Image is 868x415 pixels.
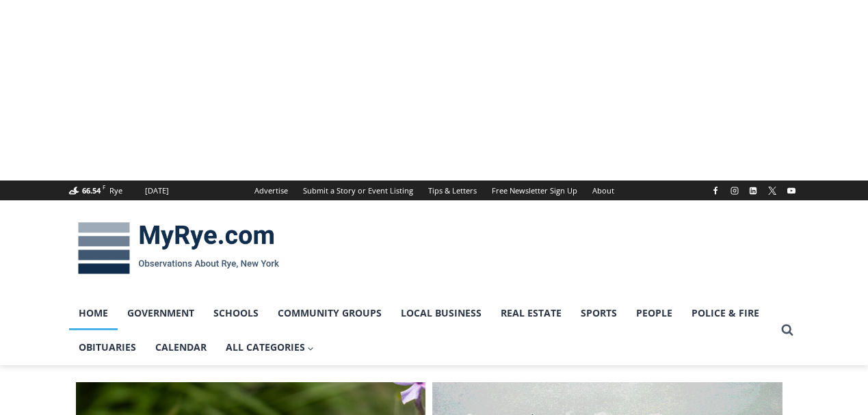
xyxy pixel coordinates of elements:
span: F [103,183,105,191]
a: Community Groups [268,296,391,330]
a: Police & Fire [682,296,769,330]
div: [DATE] [145,185,169,197]
img: MyRye.com [69,213,288,284]
a: Facebook [707,183,724,199]
span: 66.54 [82,185,101,196]
a: Submit a Story or Event Listing [295,180,421,200]
a: Instagram [726,183,743,199]
a: People [627,296,682,330]
button: View Search Form [775,318,800,343]
a: Real Estate [491,296,571,330]
a: Local Business [391,296,491,330]
a: Government [118,296,204,330]
a: Free Newsletter Sign Up [484,180,585,200]
nav: Primary Navigation [69,296,775,365]
a: About [585,180,622,200]
a: Home [69,296,118,330]
a: YouTube [783,183,800,199]
a: Advertise [247,180,295,200]
nav: Secondary Navigation [247,180,622,200]
a: X [764,183,780,199]
a: Linkedin [745,183,761,199]
a: Schools [204,296,268,330]
div: Rye [109,185,122,197]
a: Tips & Letters [421,180,484,200]
a: Obituaries [69,330,146,364]
a: Calendar [146,330,216,364]
a: Sports [571,296,627,330]
span: All Categories [226,340,315,355]
a: All Categories [216,330,324,364]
